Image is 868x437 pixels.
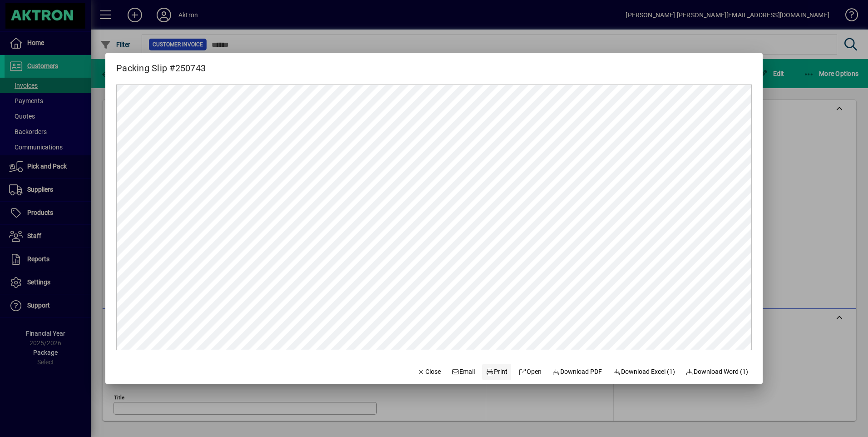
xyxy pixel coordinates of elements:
span: Print [486,367,508,377]
a: Open [515,364,545,380]
span: Download Excel (1) [613,367,675,377]
span: Close [417,367,441,377]
button: Email [448,364,479,380]
span: Open [518,367,542,377]
span: Email [452,367,475,377]
h2: Packing Slip #250743 [105,53,217,75]
button: Print [482,364,511,380]
button: Close [414,364,444,380]
button: Download Word (1) [682,364,752,380]
button: Download Excel (1) [609,364,679,380]
a: Download PDF [549,364,606,380]
span: Download PDF [552,367,602,377]
span: Download Word (1) [686,367,749,377]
